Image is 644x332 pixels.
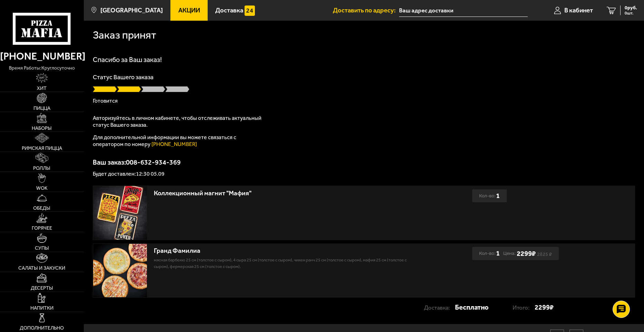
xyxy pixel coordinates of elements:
[479,189,500,202] div: Кол-во:
[399,4,528,17] span: Санкт-Петербург, Екатерининский проспект, 21
[18,266,65,270] span: Салаты и закуски
[535,301,554,314] strong: 2299 ₽
[37,86,47,91] span: Хит
[32,226,52,230] span: Горячее
[22,146,62,151] span: Римская пицца
[93,159,635,166] p: Ваш заказ: 008-632-934-369
[517,249,536,258] b: 2299 ₽
[31,286,53,290] span: Десерты
[245,6,255,15] img: 15daf4d41897b9f0e9f617042186c801.svg
[564,7,593,14] span: В кабинет
[93,134,265,148] p: Для дополнительной информации вы можете связаться с оператором по номеру
[93,115,265,128] p: Авторизуйтесь в личном кабинете, чтобы отслеживать актуальный статус Вашего заказа.
[93,98,635,104] p: Готовится
[20,325,64,330] span: Дополнительно
[625,11,637,15] span: 0 шт.
[30,305,53,310] span: Напитки
[32,126,52,131] span: Наборы
[513,301,535,314] p: Итого:
[215,7,243,14] span: Доставка
[36,186,48,190] span: WOK
[625,6,637,10] span: 0 руб.
[479,247,500,260] div: Кол-во:
[503,247,515,260] span: Цена:
[151,141,197,147] a: [PHONE_NUMBER]
[93,171,635,177] p: Будет доставлен: 12:30 05.09
[93,56,635,63] h1: Спасибо за Ваш заказ!
[35,246,49,250] span: Супы
[178,7,200,14] span: Акции
[537,252,552,256] s: 2825 ₽
[154,189,408,197] div: Коллекционный магнит "Мафия"
[154,257,408,270] p: Мясная Барбекю 25 см (толстое с сыром), 4 сыра 25 см (толстое с сыром), Чикен Ранч 25 см (толстое...
[93,74,635,80] p: Статус Вашего заказа
[100,7,163,14] span: [GEOGRAPHIC_DATA]
[33,166,50,170] span: Роллы
[496,247,500,260] b: 1
[399,4,528,17] input: Ваш адрес доставки
[93,30,156,40] h1: Заказ принят
[424,301,455,314] p: Доставка:
[33,106,50,111] span: Пицца
[154,247,408,255] div: Гранд Фамилиа
[496,189,500,202] b: 1
[33,206,50,210] span: Обеды
[333,7,399,14] span: Доставить по адресу:
[455,301,488,314] strong: Бесплатно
